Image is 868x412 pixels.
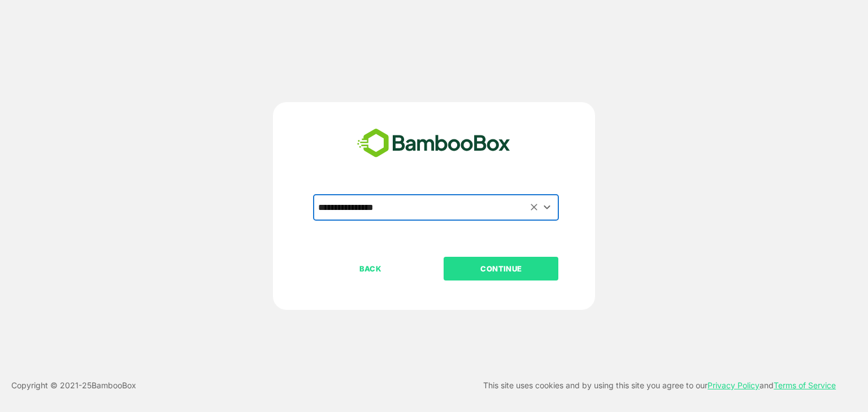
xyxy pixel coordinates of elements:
[483,379,836,392] p: This site uses cookies and by using this site you agree to our and
[708,380,759,390] a: Privacy Policy
[444,257,558,280] button: CONTINUE
[528,201,541,214] button: Clear
[314,262,427,275] p: BACK
[774,380,836,390] a: Terms of Service
[313,257,428,280] button: BACK
[351,125,517,162] img: bamboobox
[445,262,558,275] p: CONTINUE
[11,379,136,392] p: Copyright © 2021- 25 BambooBox
[540,200,555,215] button: Open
